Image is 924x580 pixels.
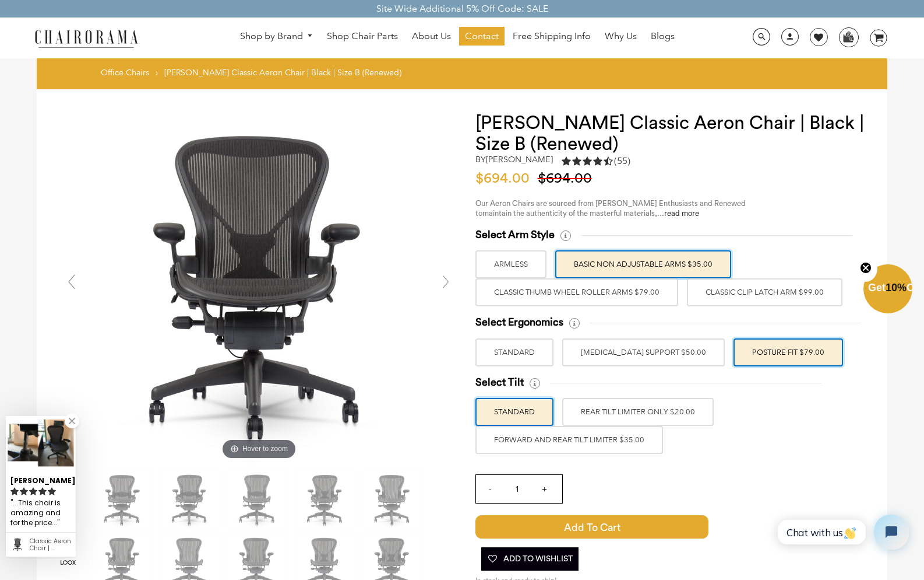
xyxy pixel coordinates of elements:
[465,30,499,43] span: Contact
[156,67,158,78] span: ›
[38,487,47,495] svg: rating icon full
[562,155,630,170] a: 4.5 rating (55 votes)
[10,471,71,486] div: [PERSON_NAME]
[48,487,56,495] svg: rating icon full
[475,426,663,454] label: FORWARD AND REAR TILT LIMITER $35.00
[599,27,643,46] a: Why Us
[475,338,553,366] label: STANDARD
[327,30,398,43] span: Shop Chair Parts
[840,28,858,46] img: WhatsApp_Image_2024-07-12_at_16.23.01.webp
[84,113,433,463] img: DSC_5077_grande.jpg
[475,155,553,165] h2: by
[10,487,19,495] svg: rating icon full
[475,316,563,329] span: Select Ergonomics
[664,209,699,217] a: read more
[481,547,579,571] button: Add To Wishlist
[84,281,433,292] a: Hover to zoom
[29,487,37,495] svg: rating icon full
[868,282,922,294] span: Get Off
[475,250,546,278] label: ARMLESS
[645,27,680,46] a: Blogs
[476,475,504,503] input: -
[562,338,725,366] label: [MEDICAL_DATA] SUPPORT $50.00
[475,113,864,155] h1: [PERSON_NAME] Classic Aeron Chair | Black | Size B (Renewed)
[296,471,354,529] img: Herman Miller Classic Aeron Chair | Black | Size B (Renewed) - chairorama
[101,67,149,78] a: Office Chairs
[513,30,591,43] span: Free Shipping Info
[234,27,319,46] a: Shop by Brand
[854,255,877,282] button: Close teaser
[194,27,721,48] nav: DesktopNavigation
[475,398,553,426] label: STANDARD
[886,282,907,294] span: 10%
[475,515,747,539] button: Add to Cart
[765,505,919,560] iframe: Tidio Chat
[228,471,287,529] img: Herman Miller Classic Aeron Chair | Black | Size B (Renewed) - chairorama
[562,155,630,167] div: 4.5 rating (55 votes)
[93,471,151,529] img: Herman Miller Classic Aeron Chair | Black | Size B (Renewed) - chairorama
[475,278,678,306] label: Classic Thumb Wheel Roller Arms $79.00
[651,30,675,43] span: Blogs
[863,265,912,315] div: Get10%OffClose teaser
[30,538,71,552] div: Classic Aeron Chair | Black | Size B (Renewed)
[406,27,457,46] a: About Us
[475,515,708,539] span: Add to Cart
[605,30,637,43] span: Why Us
[475,172,535,186] span: $694.00
[364,471,422,529] img: Herman Miller Classic Aeron Chair | Black | Size B (Renewed) - chairorama
[562,398,714,426] label: REAR TILT LIMITER ONLY $20.00
[475,376,524,389] span: Select Tilt
[555,250,731,278] label: BASIC NON ADJUSTABLE ARMS $35.00
[482,209,699,217] span: maintain the authenticity of the masterful materials,...
[487,547,573,571] span: Add To Wishlist
[687,278,842,306] label: Classic Clip Latch Arm $99.00
[20,487,28,495] svg: rating icon full
[475,228,555,242] span: Select Arm Style
[733,338,843,366] label: POSTURE FIT $79.00
[6,416,76,470] img: Kevin K. review of Classic Aeron Chair | Black | Size B (Renewed)
[321,27,404,46] a: Shop Chair Parts
[538,172,598,186] span: $694.00
[507,27,597,46] a: Free Shipping Info
[486,154,553,165] a: [PERSON_NAME]
[101,67,405,83] nav: breadcrumbs
[614,155,630,167] span: (55)
[28,28,144,48] img: chairorama
[475,200,746,217] span: Our Aeron Chairs are sourced from [PERSON_NAME] Enthusiasts and Renewed to
[161,471,219,529] img: Herman Miller Classic Aeron Chair | Black | Size B (Renewed) - chairorama
[164,67,401,78] span: [PERSON_NAME] Classic Aeron Chair | Black | Size B (Renewed)
[412,30,451,43] span: About Us
[459,27,505,46] a: Contact
[531,475,559,503] input: +
[10,497,71,529] div: ...This chair is amazing and for the price it was worth having to tighten a single Torx bolt....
